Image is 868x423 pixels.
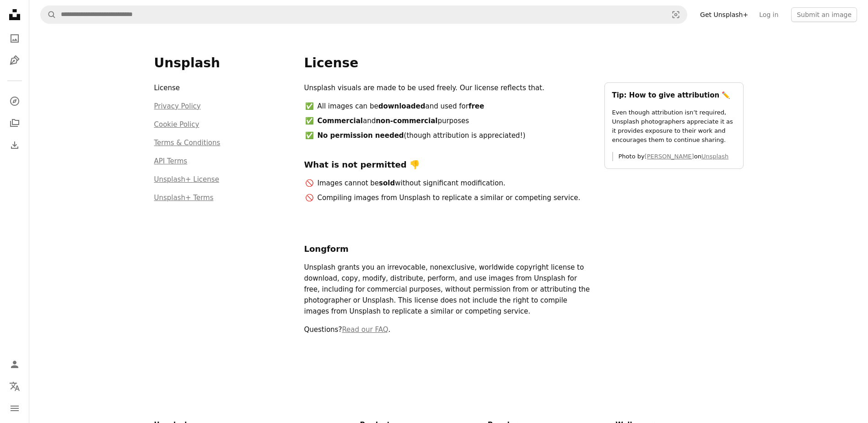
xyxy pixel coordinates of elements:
h3: Unsplash [154,55,293,71]
a: Privacy Policy [154,102,201,110]
p: Unsplash grants you an irrevocable, nonexclusive, worldwide copyright license to download, copy, ... [304,262,593,317]
h4: Longform [304,244,593,255]
h5: Tip: How to give attribution ✏️ [612,90,736,101]
a: API Terms [154,157,188,165]
a: Unsplash [701,153,728,160]
a: Illustrations [5,51,24,70]
a: Download History [5,136,24,154]
a: [PERSON_NAME] [645,153,694,160]
li: (though attribution is appreciated!) [316,130,593,141]
a: Collections [5,114,24,132]
strong: Commercial [318,117,363,125]
a: Home — Unsplash [5,5,24,26]
li: and purposes [316,115,593,126]
a: Cookie Policy [154,120,199,129]
a: Log in / Sign up [5,355,24,374]
strong: No permission needed [318,131,404,140]
button: Submit an image [791,7,857,22]
a: Read our FAQ [342,325,388,334]
a: Unsplash+ License [154,175,219,184]
p: Even though attribution isn’t required, Unsplash photographers appreciate it as it provides expos... [612,108,736,145]
form: Find visuals sitewide [40,5,687,24]
p: Unsplash visuals are made to be used freely. Our license reflects that. [304,82,593,93]
a: Log in [754,7,784,22]
li: All images can be and used for [316,101,593,112]
button: Search Unsplash [41,6,56,23]
li: Images cannot be without significant modification. [316,178,593,189]
a: Unsplash+ Terms [154,194,214,202]
strong: downloaded [378,102,426,110]
p: Photo by on [619,152,736,161]
a: Get Unsplash+ [695,7,754,22]
p: Questions? . [304,324,593,335]
button: Visual search [665,6,687,23]
strong: sold [379,179,395,187]
button: Menu [5,399,24,418]
a: Photos [5,29,24,48]
a: Terms & Conditions [154,139,221,147]
button: Language [5,377,24,396]
strong: free [469,102,484,110]
strong: non-commercial [376,117,437,125]
li: Compiling images from Unsplash to replicate a similar or competing service. [316,192,593,203]
h1: License [304,55,744,71]
h4: What is not permitted 👎 [304,159,593,170]
a: Explore [5,92,24,110]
